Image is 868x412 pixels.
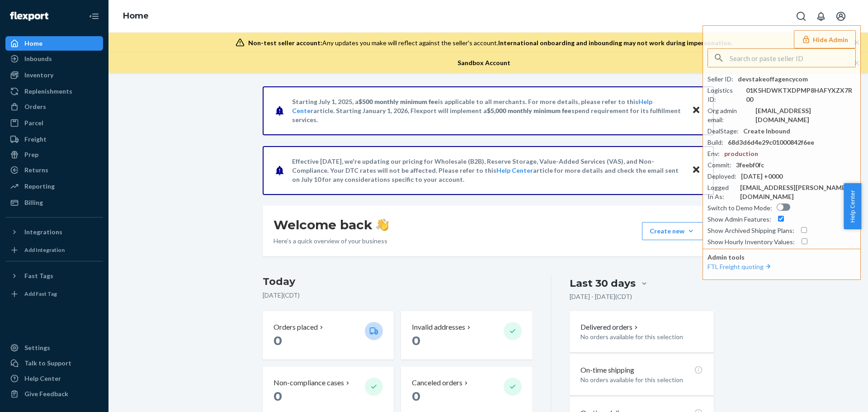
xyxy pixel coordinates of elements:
[708,204,772,213] div: Switch to Demo Mode :
[794,30,856,48] button: Hide Admin
[24,54,52,63] div: Inbounds
[690,164,702,177] button: Close
[708,86,741,104] div: Logistics ID :
[24,227,62,237] div: Integrations
[24,87,72,96] div: Replenishments
[248,39,322,47] span: Non-test seller account:
[708,172,736,181] div: Deployed :
[24,246,65,254] div: Add Integration
[5,68,103,82] a: Inventory
[642,222,703,240] button: Create new
[496,166,533,174] a: Help Center
[458,59,510,66] span: Sandbox Account
[5,36,103,51] a: Home
[274,333,282,348] span: 0
[570,292,632,301] p: [DATE] - [DATE] ( CDT )
[832,7,850,25] button: Open account menu
[412,322,465,332] p: Invalid addresses
[487,107,571,114] span: $5,000 monthly minimum fee
[708,253,856,262] p: Admin tools
[738,75,808,84] div: devstakeoffagencycom
[412,388,420,404] span: 0
[730,49,855,67] input: Search or paste seller ID
[5,356,103,370] button: Talk to Support
[116,3,156,29] ol: breadcrumbs
[708,263,773,270] a: FTL Freight quoting
[811,385,859,407] iframe: Opens a widget where you can chat to one of our agents
[5,132,103,147] a: Freight
[5,147,103,162] a: Prep
[708,183,736,201] div: Logged In As :
[580,322,640,332] button: Delivered orders
[263,275,533,289] h3: Today
[10,12,48,21] img: Flexport logo
[5,269,103,283] button: Fast Tags
[5,116,103,130] a: Parcel
[412,333,420,348] span: 0
[5,52,103,66] a: Inbounds
[740,183,856,201] div: [EMAIL_ADDRESS][PERSON_NAME][DOMAIN_NAME]
[580,365,634,375] p: On-time shipping
[708,106,751,124] div: Org admin email :
[24,150,38,159] div: Prep
[24,389,68,398] div: Give Feedback
[844,183,861,229] button: Help Center
[708,161,731,170] div: Commit :
[728,138,814,147] div: 68d3d6d4e29c01000842f6ee
[24,343,50,352] div: Settings
[263,291,533,300] p: [DATE] ( CDT )
[736,161,764,170] div: 3feebf0fc
[792,7,810,25] button: Open Search Box
[292,157,683,184] p: Effective [DATE], we're updating our pricing for Wholesale (B2B), Reserve Storage, Value-Added Se...
[24,198,43,207] div: Billing
[5,163,103,177] a: Returns
[570,276,636,290] div: Last 30 days
[401,311,532,360] button: Invalid addresses 0
[5,287,103,301] a: Add Fast Tag
[412,378,462,388] p: Canceled orders
[498,39,732,47] span: International onboarding and inbounding may not work during impersonation.
[708,215,771,224] div: Show Admin Features :
[741,172,783,181] div: [DATE] +0000
[5,99,103,114] a: Orders
[24,271,53,280] div: Fast Tags
[24,39,42,48] div: Home
[690,104,702,117] button: Close
[85,7,103,25] button: Close Navigation
[248,38,732,47] div: Any updates you make will reflect against the seller's account.
[24,118,43,128] div: Parcel
[24,166,48,175] div: Returns
[5,387,103,401] button: Give Feedback
[5,84,103,99] a: Replenishments
[274,322,318,332] p: Orders placed
[274,378,344,388] p: Non-compliance cases
[24,182,55,191] div: Reporting
[743,127,790,136] div: Create Inbound
[292,97,683,124] p: Starting July 1, 2025, a is applicable to all merchants. For more details, please refer to this a...
[24,374,61,383] div: Help Center
[708,226,794,235] div: Show Archived Shipping Plans :
[724,149,758,158] div: production
[5,371,103,386] a: Help Center
[708,127,739,136] div: DealStage :
[5,225,103,239] button: Integrations
[24,71,53,80] div: Inventory
[708,138,723,147] div: Build :
[580,332,703,341] p: No orders available for this selection
[5,341,103,355] a: Settings
[263,311,394,360] button: Orders placed 0
[5,195,103,210] a: Billing
[274,237,389,246] p: Here’s a quick overview of your business
[24,135,47,144] div: Freight
[24,102,46,111] div: Orders
[274,388,282,404] span: 0
[24,359,71,368] div: Talk to Support
[755,106,856,124] div: [EMAIL_ADDRESS][DOMAIN_NAME]
[708,149,720,158] div: Env :
[24,290,57,298] div: Add Fast Tag
[708,75,733,84] div: Seller ID :
[274,217,389,233] h1: Welcome back
[5,243,103,257] a: Add Integration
